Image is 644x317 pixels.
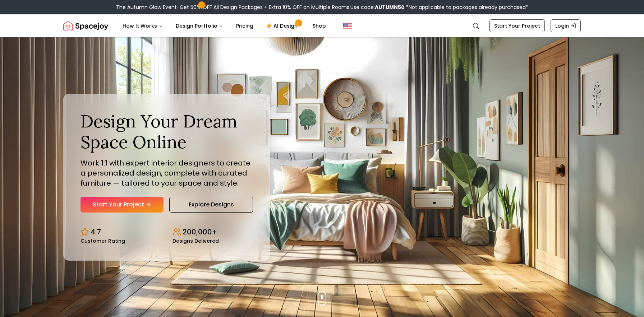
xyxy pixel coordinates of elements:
[489,19,545,32] a: Start Your Project
[63,19,108,33] img: Spacejoy Logo
[63,19,108,33] a: Spacejoy
[172,238,219,243] small: Designs Delivered
[91,227,101,237] p: 4.7
[183,227,217,237] p: 200,000+
[80,111,253,152] h1: Design Your Dream Space Online
[551,19,581,32] a: Login
[307,19,332,33] a: Shop
[261,19,305,33] a: AI Design
[80,238,125,243] small: Customer Rating
[405,4,528,11] span: *Not applicable to packages already purchased*
[170,19,229,33] button: Design Portfolio
[350,4,405,11] span: Use code:
[117,19,332,33] nav: Main
[63,14,581,37] nav: Global
[80,221,253,243] div: Design stats
[375,4,405,11] b: AUTUMN50
[230,19,259,33] a: Pricing
[343,22,352,30] img: United States
[117,19,169,33] button: How It Works
[116,4,528,11] div: The Autumn Glow Event-Get 50% OFF All Design Packages + Extra 10% OFF on Multiple Rooms.
[80,197,164,213] a: Start Your Project
[80,158,253,188] p: Work 1:1 with expert interior designers to create a personalized design, complete with curated fu...
[169,197,253,213] a: Explore Designs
